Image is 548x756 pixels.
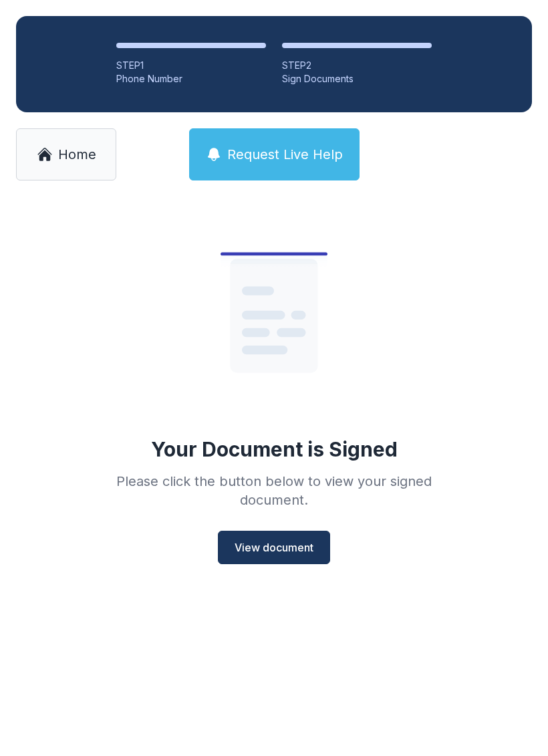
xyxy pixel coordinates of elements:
div: STEP 1 [116,59,266,72]
div: STEP 2 [282,59,432,72]
span: View document [235,539,313,555]
div: Sign Documents [282,72,432,86]
div: Phone Number [116,72,266,86]
div: Your Document is Signed [151,437,398,461]
div: Please click the button below to view your signed document. [82,472,466,509]
span: Home [58,145,96,164]
span: Request Live Help [227,145,343,164]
